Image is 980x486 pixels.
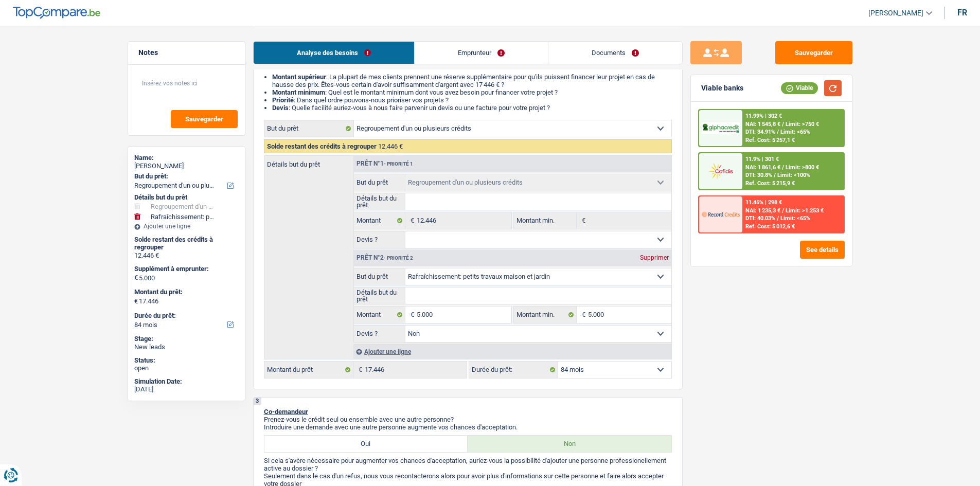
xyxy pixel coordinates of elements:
[134,335,239,343] div: Stage:
[134,364,239,372] div: open
[354,231,406,248] label: Devis ?
[514,212,577,229] label: Montant min.
[957,8,967,17] div: fr
[354,174,406,191] label: But du prêt
[384,161,413,167] span: - Priorité 1
[353,362,365,378] span: €
[353,344,671,359] div: Ajouter une ligne
[134,274,138,282] span: €
[134,297,138,305] span: €
[782,121,784,128] span: /
[264,362,353,378] label: Montant du prêt
[272,96,672,104] li: : Dans quel ordre pouvons-nous prioriser vos projets ?
[354,268,406,285] label: But du prêt
[637,255,671,261] div: Supprimer
[354,287,406,304] label: Détails but du prêt
[860,5,932,22] a: [PERSON_NAME]
[134,385,239,393] div: [DATE]
[745,199,782,206] div: 11.45% | 298 €
[745,129,775,135] span: DTI: 34.91%
[701,84,743,93] div: Viable banks
[134,377,239,386] div: Simulation Date:
[577,212,588,229] span: €
[134,288,237,296] label: Montant du prêt:
[272,104,289,112] span: Devis
[469,362,558,378] label: Durée du prêt:
[134,236,239,251] div: Solde restant des crédits à regrouper
[138,48,235,57] h5: Notes
[745,207,780,214] span: NAI: 1 235,3 €
[514,307,577,323] label: Montant min.
[272,104,672,112] li: : Quelle facilité auriez-vous à nous faire parvenir un devis ou une facture pour votre projet ?
[272,96,294,104] strong: Priorité
[868,9,923,17] span: [PERSON_NAME]
[800,241,845,259] button: See details
[384,255,413,261] span: - Priorité 2
[272,73,326,81] strong: Montant supérieur
[134,162,239,170] div: [PERSON_NAME]
[777,129,779,135] span: /
[405,307,417,323] span: €
[745,156,779,163] div: 11.9% | 301 €
[354,193,406,210] label: Détails but du prêt
[378,142,403,150] span: 12.446 €
[354,326,406,342] label: Devis ?
[272,88,325,96] strong: Montant minimum
[777,215,779,222] span: /
[548,42,682,64] a: Documents
[702,122,740,134] img: AlphaCredit
[745,172,772,178] span: DTI: 30.8%
[134,154,239,162] div: Name:
[134,172,237,181] label: But du prêt:
[745,164,780,171] span: NAI: 1 861,6 €
[354,212,406,229] label: Montant
[354,160,416,167] div: Prêt n°1
[775,41,852,64] button: Sauvegarder
[134,265,237,273] label: Supplément à emprunter:
[782,207,784,214] span: /
[264,156,353,168] label: Détails but du prêt
[702,205,740,224] img: Record Credits
[415,42,548,64] a: Emprunteur
[786,207,824,214] span: Limit: >1.253 €
[786,121,819,128] span: Limit: >750 €
[745,121,780,128] span: NAI: 1 545,8 €
[745,215,775,222] span: DTI: 40.03%
[267,142,377,150] span: Solde restant des crédits à regrouper
[745,180,795,187] div: Ref. Cost: 5 215,9 €
[702,161,740,181] img: Cofidis
[577,307,588,323] span: €
[264,423,672,431] p: Introduire une demande avec une autre personne augmente vos chances d'acceptation.
[264,457,672,472] p: Si cela s'avère nécessaire pour augmenter vos chances d'acceptation, auriez-vous la possibilité d...
[354,307,406,323] label: Montant
[264,120,354,137] label: But du prêt
[254,398,261,405] div: 3
[13,7,100,19] img: TopCompare Logo
[272,88,672,96] li: : Quel est le montant minimum dont vous avez besoin pour financer votre projet ?
[745,223,795,230] div: Ref. Cost: 5 012,6 €
[272,73,672,88] li: : La plupart de mes clients prennent une réserve supplémentaire pour qu'ils puissent financer leu...
[134,251,239,260] div: 12.446 €
[254,42,414,64] a: Analyse des besoins
[774,172,776,178] span: /
[468,436,671,452] label: Non
[782,164,784,171] span: /
[745,137,795,143] div: Ref. Cost: 5 257,1 €
[786,164,819,171] span: Limit: >800 €
[264,416,672,423] p: Prenez-vous le crédit seul ou ensemble avec une autre personne?
[781,82,818,94] div: Viable
[264,436,468,452] label: Oui
[777,172,810,178] span: Limit: <100%
[405,212,417,229] span: €
[780,129,810,135] span: Limit: <65%
[134,356,239,365] div: Status:
[134,343,239,351] div: New leads
[134,312,237,320] label: Durée du prêt:
[185,116,223,122] span: Sauvegarder
[780,215,810,222] span: Limit: <65%
[264,408,308,416] span: Co-demandeur
[171,110,238,128] button: Sauvegarder
[745,113,782,119] div: 11.99% | 302 €
[134,193,239,202] div: Détails but du prêt
[354,255,416,261] div: Prêt n°2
